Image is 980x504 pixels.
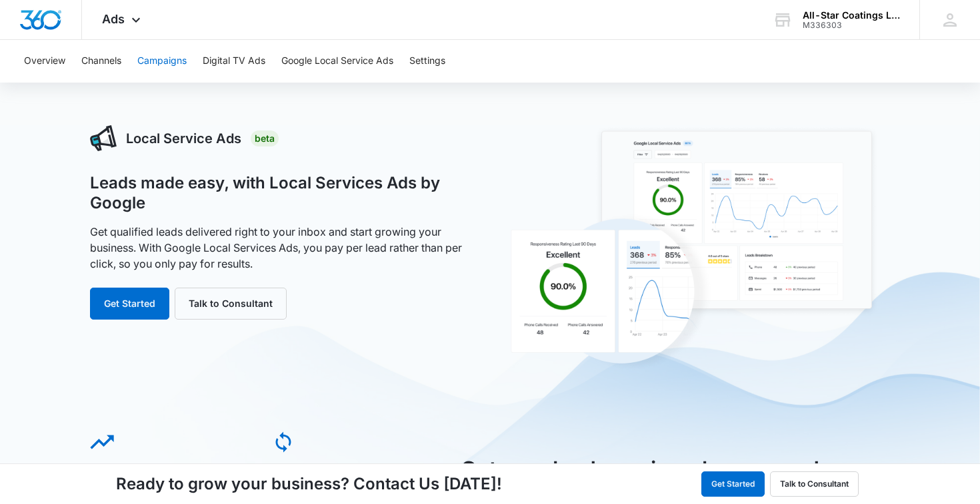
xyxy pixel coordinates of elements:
div: account name [803,10,900,21]
button: Overview [24,40,65,83]
button: Digital TV Ads [203,40,265,83]
button: Get Started [90,288,169,320]
button: Get Started [701,471,765,497]
h1: Leads made easy, with Local Services Ads by Google [90,173,475,213]
button: Settings [409,40,445,83]
button: Talk to Consultant [175,288,287,320]
span: Ads [102,12,125,26]
div: account id [803,21,900,30]
h3: Local Service Ads [126,128,241,148]
button: Campaigns [137,40,187,83]
h4: Ready to grow your business? Contact Us [DATE]! [116,472,502,496]
p: Get qualified leads delivered right to your inbox and start growing your business. With Google Lo... [90,224,475,272]
button: Google Local Service Ads [281,40,393,83]
div: Beta [251,130,279,146]
button: Talk to Consultant [770,471,859,497]
button: Channels [81,40,121,83]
